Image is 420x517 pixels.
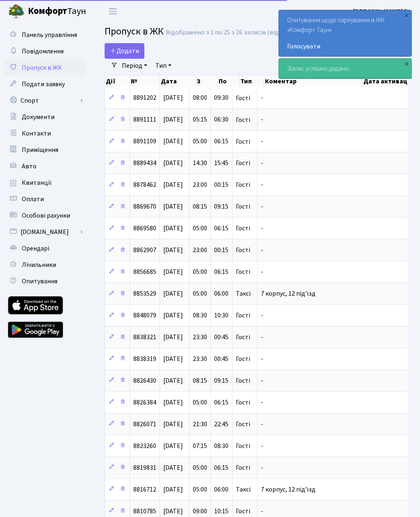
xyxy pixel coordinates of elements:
[214,311,228,320] span: 10:30
[236,95,250,101] span: Гості
[261,159,263,168] span: -
[22,80,65,89] span: Подати заявку
[4,27,86,43] a: Панель управління
[214,224,228,233] span: 06:15
[4,224,86,240] a: [DOMAIN_NAME]
[214,268,228,277] span: 06:15
[279,10,411,56] div: Опитування щодо паркування в ЖК «Комфорт Таун»
[214,420,228,429] span: 22:45
[261,94,263,103] span: -
[4,109,86,125] a: Документи
[193,333,207,342] span: 23:30
[160,76,196,87] th: Дата
[279,59,411,78] div: Запис успішно додано.
[261,181,263,190] span: -
[22,30,77,39] span: Панель управління
[193,181,207,190] span: 23:00
[261,441,263,450] span: -
[4,60,86,76] a: Пропуск в ЖК
[4,92,86,109] a: Спорт
[214,333,228,342] span: 00:45
[193,311,207,320] span: 08:30
[163,377,183,386] span: [DATE]
[133,441,156,450] span: 8823260
[193,355,207,364] span: 23:30
[119,59,151,73] a: Період
[193,507,207,516] span: 09:00
[103,5,123,18] button: Переключити навігацію
[261,485,315,494] span: 7 корпус, 12 під'їзд
[236,421,250,428] span: Гості
[193,137,207,146] span: 05:00
[236,117,250,123] span: Гості
[193,202,207,211] span: 08:15
[193,485,207,494] span: 05:00
[236,378,250,384] span: Гості
[133,507,156,516] span: 8810785
[261,398,263,407] span: -
[22,47,64,56] span: Повідомлення
[261,224,263,233] span: -
[22,145,58,154] span: Приміщення
[22,195,44,204] span: Оплати
[163,224,183,233] span: [DATE]
[236,508,250,515] span: Гості
[163,420,183,429] span: [DATE]
[22,244,49,253] span: Орендарі
[133,137,156,146] span: 8891109
[236,312,250,319] span: Гості
[261,333,263,342] span: -
[22,113,55,122] span: Документи
[214,246,228,255] span: 00:15
[163,181,183,190] span: [DATE]
[236,160,250,167] span: Гості
[4,191,86,207] a: Оплати
[214,137,228,146] span: 06:15
[105,43,144,59] a: Додати
[261,311,263,320] span: -
[110,46,139,55] span: Додати
[163,115,183,124] span: [DATE]
[236,443,250,449] span: Гості
[4,207,86,224] a: Особові рахунки
[163,94,183,103] span: [DATE]
[193,94,207,103] span: 08:00
[22,277,57,286] span: Опитування
[133,94,156,103] span: 8891202
[133,398,156,407] span: 8826384
[261,463,263,472] span: -
[287,41,403,51] a: Голосувати
[353,7,410,16] b: [PERSON_NAME] В.
[22,178,52,187] span: Квитанції
[261,355,263,364] span: -
[214,398,228,407] span: 06:15
[4,158,86,175] a: Авто
[236,291,251,297] span: Таксі
[133,268,156,277] span: 8856685
[236,400,250,406] span: Гості
[133,224,156,233] span: 8869580
[4,273,86,290] a: Опитування
[402,60,411,68] div: ×
[133,246,156,255] span: 8862907
[4,142,86,158] a: Приміщення
[236,225,250,232] span: Гості
[163,159,183,168] span: [DATE]
[133,420,156,429] span: 8826071
[4,76,86,92] a: Подати заявку
[4,175,86,191] a: Квитанції
[236,464,250,471] span: Гості
[261,420,263,429] span: -
[22,129,51,138] span: Контакти
[214,463,228,472] span: 06:15
[236,269,250,276] span: Гості
[105,24,164,39] span: Пропуск в ЖК
[163,463,183,472] span: [DATE]
[163,355,183,364] span: [DATE]
[133,311,156,320] span: 8848079
[214,202,228,211] span: 09:15
[261,268,263,277] span: -
[163,485,183,494] span: [DATE]
[261,137,263,146] span: -
[214,441,228,450] span: 08:30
